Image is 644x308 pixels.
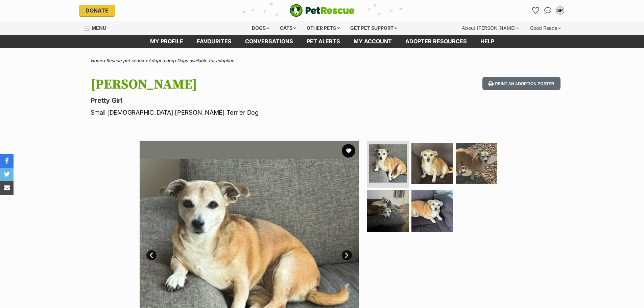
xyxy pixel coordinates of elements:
ul: Account quick links [530,5,566,16]
img: chat-41dd97257d64d25036548639549fe6c8038ab92f7586957e7f3b1b290dea8141.svg [544,7,551,14]
p: Small [DEMOGRAPHIC_DATA] [PERSON_NAME] Terrier Dog [91,108,377,117]
div: Other pets [302,21,344,35]
a: Donate [79,5,115,16]
a: Help [474,35,501,48]
a: Dogs available for adoption [177,58,234,63]
img: Photo of Shana [367,190,409,232]
a: My profile [143,35,190,48]
div: SP [557,7,564,14]
a: Rescue pet search [106,58,145,63]
a: My account [347,35,399,48]
div: Good Reads [525,21,566,35]
button: favourite [342,144,355,158]
div: Get pet support [345,21,402,35]
a: Favourites [190,35,238,48]
a: Menu [84,21,111,33]
a: Adopt a dog [148,58,174,63]
img: Photo of Shana [411,143,453,184]
img: logo-e224e6f780fb5917bec1dbf3a21bbac754714ae5b6737aabdf751b685950b380.svg [290,4,355,17]
button: Print an adoption poster [482,77,560,91]
div: About [PERSON_NAME] [457,21,524,35]
h1: [PERSON_NAME] [91,77,377,92]
a: Prev [146,250,157,260]
a: PetRescue [290,4,355,17]
a: conversations [238,35,300,48]
a: Home [91,58,103,63]
span: Menu [92,25,106,31]
a: Next [342,250,352,260]
a: Adopter resources [399,35,474,48]
a: Pet alerts [300,35,347,48]
div: Cats [275,21,301,35]
button: My account [555,5,566,16]
p: Pretty Girl [91,96,377,105]
a: Favourites [530,5,541,16]
img: Photo of Shana [411,190,453,232]
img: Photo of Shana [369,144,407,183]
div: Dogs [247,21,274,35]
img: Photo of Shana [456,143,497,184]
a: Conversations [543,5,553,16]
div: > > > [74,58,571,63]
